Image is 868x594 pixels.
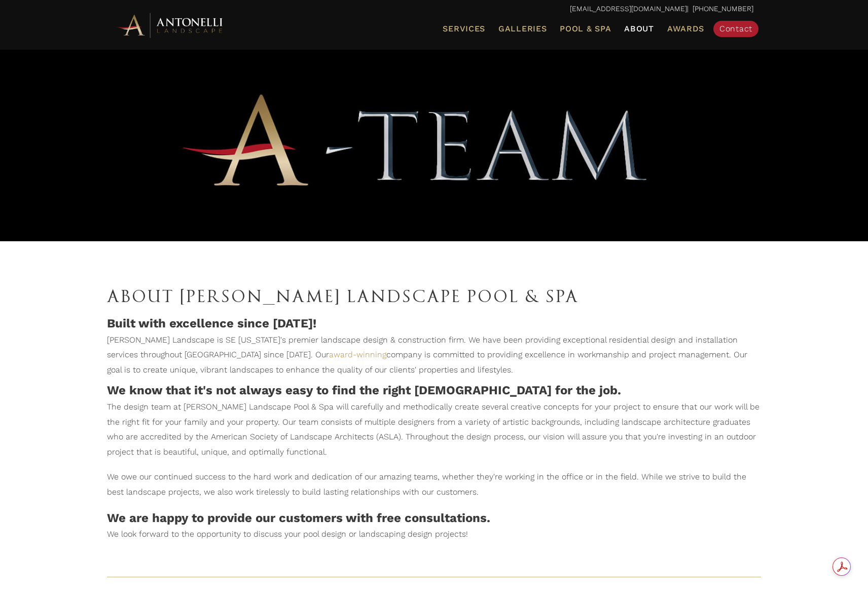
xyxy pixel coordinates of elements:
p: We owe our continued success to the hard work and dedication of our amazing teams, whether they'r... [107,469,761,504]
h4: We are happy to provide our customers with free consultations. [107,510,761,527]
img: Antonelli Horizontal Logo [115,11,226,39]
p: [PERSON_NAME] Landscape is SE [US_STATE]'s premier landscape design & construction firm. We have ... [107,332,761,383]
h4: Built with excellence since [DATE]! [107,315,761,332]
a: Awards [663,22,708,35]
a: Services [439,22,489,35]
span: Services [443,25,485,33]
a: Pool & Spa [556,22,615,35]
p: The design team at [PERSON_NAME] Landscape Pool & Spa will carefully and methodically create seve... [107,399,761,464]
span: Pool & Spa [560,24,611,33]
h1: About [PERSON_NAME] Landscape Pool & Spa [107,282,761,310]
p: | [PHONE_NUMBER] [115,3,753,16]
span: Contact [719,24,752,33]
span: About [624,25,654,33]
a: Contact [713,21,758,37]
p: We look forward to the opportunity to discuss your pool design or landscaping design projects! [107,527,761,547]
span: Galleries [498,24,547,33]
a: About [620,22,658,35]
a: award-winning [329,350,386,359]
span: Awards [667,24,704,33]
a: Galleries [494,22,551,35]
h4: We know that it's not always easy to find the right [DEMOGRAPHIC_DATA] for the job. [107,382,761,399]
a: [EMAIL_ADDRESS][DOMAIN_NAME] [570,5,687,13]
